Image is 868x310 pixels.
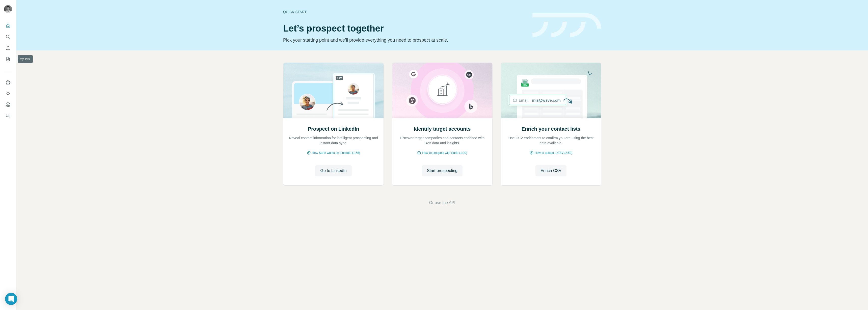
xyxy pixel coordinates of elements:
[4,78,12,87] button: Use Surfe on LinkedIn
[5,293,17,305] div: Open Intercom Messenger
[4,111,12,120] button: Feedback
[283,23,526,34] h1: Let’s prospect together
[429,200,455,206] button: Or use the API
[522,125,580,132] h2: Enrich your contact lists
[283,9,526,14] div: Quick start
[4,43,12,52] button: Enrich CSV
[501,63,601,118] img: Enrich your contact lists
[4,5,12,13] img: Avatar
[392,63,493,118] img: Identify target accounts
[535,165,566,176] button: Enrich CSV
[4,21,12,30] button: Quick start
[540,168,561,174] span: Enrich CSV
[320,168,346,174] span: Go to LinkedIn
[283,63,384,118] img: Prospect on LinkedIn
[427,168,457,174] span: Start prospecting
[4,32,12,41] button: Search
[288,135,378,146] p: Reveal contact information for intelligent prospecting and instant data sync.
[397,135,487,146] p: Discover target companies and contacts enriched with B2B data and insights.
[4,54,12,64] button: My lists
[414,125,471,132] h2: Identify target accounts
[535,151,572,155] span: How to upload a CSV (2:59)
[4,89,12,98] button: Use Surfe API
[283,37,526,44] p: Pick your starting point and we’ll provide everything you need to prospect at scale.
[308,125,359,132] h2: Prospect on LinkedIn
[315,165,351,176] button: Go to LinkedIn
[312,151,360,155] span: How Surfe works on LinkedIn (1:58)
[422,151,467,155] span: How to prospect with Surfe (1:30)
[4,100,12,109] button: Dashboard
[532,13,601,38] img: banner
[422,165,463,176] button: Start prospecting
[506,135,596,146] p: Use CSV enrichment to confirm you are using the best data available.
